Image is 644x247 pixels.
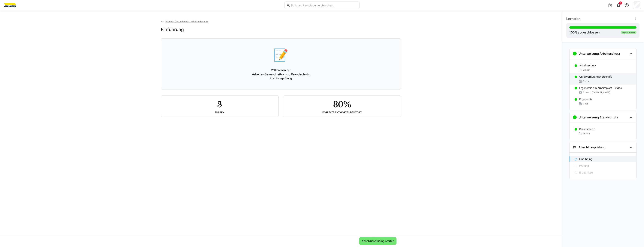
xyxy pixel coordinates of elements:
[592,91,610,94] span: [DOMAIN_NAME]
[270,77,292,80] p: Abschlussprüfung
[217,99,222,110] h2: 3
[273,48,288,62] div: 📝
[579,86,622,90] p: Ergonomie am Arbeitsplatz - Video
[620,2,621,4] span: 8
[579,64,596,67] p: Arbeitsschutz
[583,102,588,105] span: 1 min
[252,72,310,77] p: Arbeits- Gesundheits- und Brandschutz
[271,68,290,72] p: Willkommen zur
[579,115,618,119] h3: Unterweisung Brandschutz
[165,20,208,23] span: Arbeits- Gesundheits- und Brandschutz
[579,157,592,161] p: Einführung
[583,91,589,94] span: 7 min
[583,68,590,71] span: 23 min
[579,127,595,131] p: Brandschutz
[579,75,612,79] p: Unfallverhütungsvorschrift
[621,31,636,34] div: Abgeschlossen
[290,4,357,7] input: Skills und Lernpfade durchsuchen…
[579,164,589,168] p: Prüfung
[215,111,224,114] div: Fragen
[361,239,395,243] span: Abschlussprüfung starten
[161,27,184,32] h2: Einführung
[583,80,589,83] span: 3 min
[566,17,581,21] span: Lernplan
[569,30,575,34] span: 100
[161,20,208,23] a: Arbeits- Gesundheits- und Brandschutz
[579,97,592,101] p: Ergonomie
[579,145,606,149] h3: Abschlussprüfung
[322,111,362,114] div: Korrekte Antworten benötigt
[569,30,600,35] div: % abgeschlossen
[579,52,620,55] h3: Unterweisung Arbeitsschutz
[583,132,590,135] span: 16 min
[333,99,351,110] h2: 80%
[359,237,396,245] button: Abschlussprüfung starten
[579,171,593,174] p: Ergebnisse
